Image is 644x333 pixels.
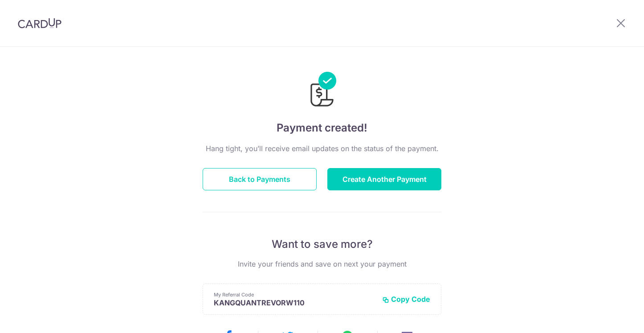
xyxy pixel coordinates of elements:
h4: Payment created! [203,120,441,136]
p: My Referral Code [214,291,375,298]
img: CardUp [18,18,61,29]
p: KANGQUANTREVORW110 [214,298,375,307]
img: Payments [308,72,336,109]
p: Hang tight, you’ll receive email updates on the status of the payment. [203,143,441,154]
p: Invite your friends and save on next your payment [203,259,441,269]
p: Want to save more? [203,237,441,251]
button: Create Another Payment [327,168,441,190]
button: Back to Payments [203,168,317,190]
button: Copy Code [382,295,430,304]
